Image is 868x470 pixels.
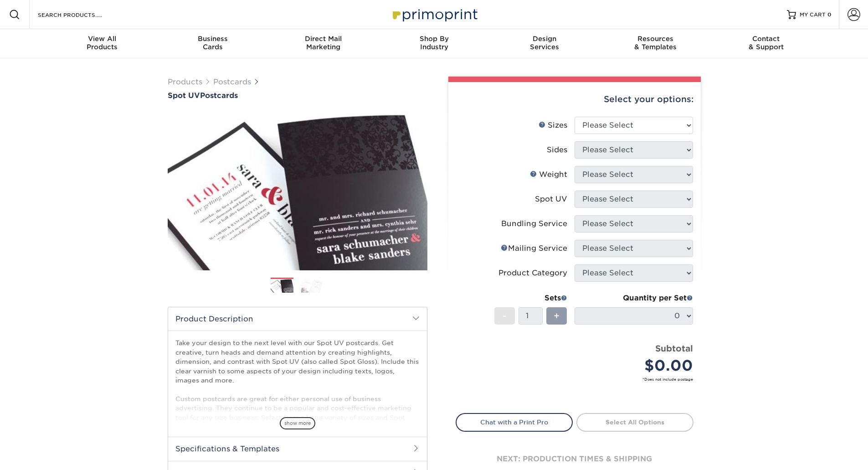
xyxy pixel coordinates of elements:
strong: Subtotal [655,343,693,353]
a: Spot UVPostcards [168,91,427,100]
div: Select your options: [456,82,693,117]
span: Resources [600,35,711,43]
span: Business [157,35,268,43]
div: Marketing [268,35,379,51]
span: show more [280,417,315,429]
a: Chat with a Print Pro [456,413,573,431]
h2: Specifications & Templates [168,437,427,460]
img: Primoprint [389,5,480,24]
div: Mailing Service [501,243,567,254]
a: Direct MailMarketing [268,29,379,58]
span: Contact [711,35,822,43]
img: Spot UV 01 [168,101,427,280]
a: Select All Options [576,413,693,431]
a: BusinessCards [157,29,268,58]
input: SEARCH PRODUCTS..... [37,9,126,20]
a: View AllProducts [47,29,158,58]
a: DesignServices [489,29,600,58]
div: & Templates [600,35,711,51]
div: Product Category [498,268,567,279]
span: Design [489,35,600,43]
div: Services [489,35,600,51]
div: Sets [494,293,567,304]
small: *Does not include postage [463,377,693,382]
h1: Postcards [168,91,427,100]
a: Shop ByIndustry [379,29,489,58]
span: MY CART [800,11,826,19]
div: Industry [379,35,489,51]
h2: Product Description [168,307,427,331]
div: Cards [157,35,268,51]
div: Sizes [539,120,567,131]
div: $0.00 [581,355,693,377]
div: Sides [547,145,567,155]
p: Take your design to the next level with our Spot UV postcards. Get creative, turn heads and deman... [175,338,420,431]
span: Spot UV [168,91,200,100]
div: Weight [530,169,567,180]
a: Contact& Support [711,29,822,58]
span: Shop By [379,35,489,43]
a: Resources& Templates [600,29,711,58]
div: Products [47,35,158,51]
a: Products [168,77,202,86]
span: + [554,309,560,323]
div: & Support [711,35,822,51]
span: Direct Mail [268,35,379,43]
span: View All [47,35,158,43]
img: Postcards 01 [271,278,293,294]
img: Postcards 02 [301,277,324,293]
div: Quantity per Set [575,293,693,304]
span: 0 [827,11,832,18]
div: Bundling Service [501,218,567,229]
a: Postcards [213,77,251,86]
span: - [503,309,507,323]
div: Spot UV [535,194,567,205]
